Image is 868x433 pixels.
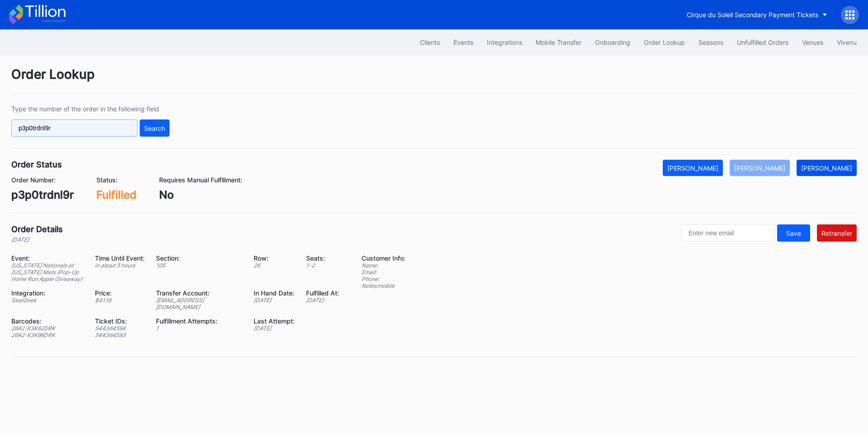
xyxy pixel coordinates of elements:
[11,160,62,169] div: Order Status
[11,262,84,282] div: [US_STATE] Nationals at [US_STATE] Mets (Pop-Up Home Run Apple Giveaway)
[11,289,84,297] div: Integration:
[95,317,145,325] div: Ticket IDs:
[777,224,810,242] button: Save
[95,262,145,269] div: in about 5 hours
[362,254,406,262] div: Customer Info:
[95,289,145,297] div: Price:
[681,224,775,242] input: Enter new email
[96,188,137,201] div: Fulfilled
[11,332,84,338] div: 26A2-X3K96DRK
[95,325,145,332] div: 544364594
[637,34,692,51] button: Order Lookup
[254,262,295,269] div: 26
[480,34,529,51] button: Integrations
[362,276,406,282] div: Phone:
[306,297,339,304] div: [DATE]
[96,176,137,184] div: Status:
[734,164,785,172] div: [PERSON_NAME]
[306,254,339,262] div: Seats:
[837,38,857,46] div: Vivenu
[730,34,795,51] button: Unfulfilled Orders
[11,297,84,304] div: SeatGeek
[95,254,145,262] div: Time Until Event:
[95,332,145,338] div: 544364593
[156,325,242,332] div: 1
[144,124,165,132] div: Search
[156,262,242,269] div: 105
[536,38,581,46] div: Mobile Transfer
[306,289,339,297] div: Fulfilled At:
[453,38,473,46] div: Events
[11,224,63,234] div: Order Details
[11,317,84,325] div: Barcodes:
[254,254,295,262] div: Row:
[11,176,74,184] div: Order Number:
[644,38,685,46] div: Order Lookup
[447,34,480,51] button: Events
[821,229,852,237] div: Retransfer
[730,160,790,176] button: [PERSON_NAME]
[11,188,74,201] div: p3p0trdnl9r
[11,105,170,113] div: Type the number of the order in the following field
[413,34,447,51] button: Clients
[487,38,522,46] div: Integrations
[362,269,406,276] div: Email:
[830,34,863,51] button: Vivenu
[698,38,723,46] div: Seasons
[420,38,440,46] div: Clients
[667,164,718,172] div: [PERSON_NAME]
[11,254,84,262] div: Event:
[737,38,788,46] div: Unfulfilled Orders
[306,262,339,269] div: 1 - 2
[362,282,406,289] div: Notes: mobile
[663,160,723,176] button: [PERSON_NAME]
[786,229,801,237] div: Save
[588,34,637,51] button: Onboarding
[140,119,170,137] button: Search
[156,289,242,297] div: Transfer Account:
[156,254,242,262] div: Section:
[254,317,295,325] div: Last Attempt:
[680,6,834,23] button: Cirque du Soleil Secondary Payment Tickets
[254,289,295,297] div: In Hand Date:
[595,38,630,46] div: Onboarding
[159,176,242,184] div: Requires Manual Fulfillment:
[254,297,295,304] div: [DATE]
[795,34,830,51] button: Venues
[802,38,823,46] div: Venues
[156,297,242,310] div: [EMAIL_ADDRESS][DOMAIN_NAME]
[11,119,137,137] input: GT59662
[11,325,84,332] div: 26A2-X3K62DRK
[801,164,852,172] div: [PERSON_NAME]
[529,34,588,51] button: Mobile Transfer
[159,188,242,201] div: No
[687,11,818,19] div: Cirque du Soleil Secondary Payment Tickets
[11,67,857,94] div: Order Lookup
[692,34,730,51] button: Seasons
[95,297,145,304] div: $ 41.16
[156,317,242,325] div: Fulfillment Attempts:
[11,236,63,243] div: [DATE]
[797,160,857,176] button: [PERSON_NAME]
[254,325,295,332] div: [DATE]
[362,262,406,269] div: Name:
[817,224,857,242] button: Retransfer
